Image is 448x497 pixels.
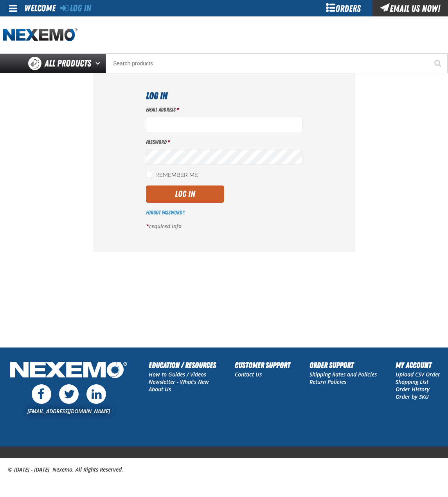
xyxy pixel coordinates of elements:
[146,209,184,216] a: Forgot Password?
[309,371,377,378] a: Shipping Rates and Policies
[146,172,152,178] input: Remember Me
[396,385,430,393] a: Order History
[149,378,209,385] a: Newsletter - What's New
[235,371,262,378] a: Contact Us
[146,185,224,203] button: Log In
[3,28,77,42] img: Nexemo logo
[396,359,440,371] h2: My Account
[60,3,91,14] a: Log In
[106,54,448,73] input: Search
[396,371,440,378] a: Upload CSV Order
[309,359,377,371] h2: Order Support
[146,106,302,113] label: Email Address
[3,28,77,42] a: Home
[93,54,106,73] button: Open All Products pages
[149,359,216,371] h2: Education / Resources
[149,371,206,378] a: How to Guides / Videos
[309,378,346,385] a: Return Policies
[428,54,448,73] button: Start Searching
[396,378,428,385] a: Shopping List
[146,172,198,179] label: Remember Me
[45,56,91,70] span: All Products
[146,139,302,146] label: Password
[149,385,171,393] a: About Us
[8,359,130,382] img: Nexemo Logo
[146,223,302,230] p: required info
[27,407,110,415] a: [EMAIL_ADDRESS][DOMAIN_NAME]
[396,393,429,400] a: Order by SKU
[235,359,290,371] h2: Customer Support
[146,89,302,103] h1: Log In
